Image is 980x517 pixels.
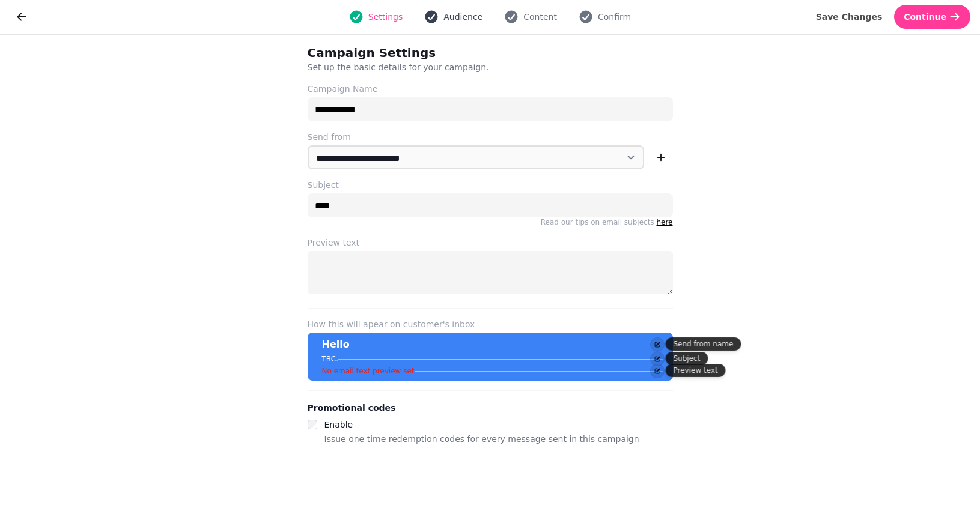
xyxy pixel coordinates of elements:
p: Issue one time redemption codes for every message sent in this campaign [324,432,639,446]
span: Save Changes [816,13,883,21]
button: go back [10,5,34,29]
button: Continue [894,5,970,29]
button: Save Changes [806,5,892,29]
span: Content [523,11,557,23]
legend: Promotional codes [308,401,396,415]
span: Settings [368,11,403,23]
div: Preview text [666,364,726,377]
label: Send from [308,131,673,143]
span: Continue [904,13,946,21]
label: Subject [308,179,673,191]
p: No email text preview set [322,366,415,376]
p: Set up the basic details for your campaign. [308,61,615,73]
a: here [656,218,672,226]
span: Confirm [598,11,631,23]
h2: Campaign Settings [308,44,538,61]
p: Read our tips on email subjects [308,217,673,227]
label: Enable [324,420,353,429]
label: Campaign Name [308,83,673,95]
label: How this will apear on customer's inbox [308,318,673,330]
span: Audience [443,11,482,23]
div: Send from name [666,337,741,351]
label: Preview text [308,237,673,249]
p: Hello [322,337,350,352]
p: TBC. [322,354,339,364]
div: Subject [666,352,708,365]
